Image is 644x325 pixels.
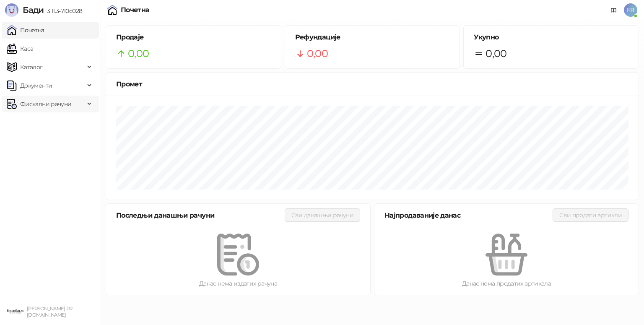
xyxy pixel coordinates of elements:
small: [PERSON_NAME] PR [DOMAIN_NAME] [27,306,73,318]
a: Документација [607,3,621,17]
span: Бади [23,5,44,15]
span: 0,00 [128,46,149,62]
span: Каталог [20,59,43,75]
a: Каса [7,40,33,57]
div: Најпродаваније данас [384,210,553,221]
h5: Укупно [474,32,628,42]
span: 0,00 [307,46,328,62]
button: Сви продати артикли [553,208,628,222]
h5: Продаје [116,32,271,42]
span: 3.11.3-710c028 [44,7,82,15]
span: 0,00 [486,46,506,62]
div: Последњи данашњи рачуни [116,210,285,221]
img: Logo [5,3,18,17]
button: Сви данашњи рачуни [285,208,360,222]
span: Документи [20,77,52,94]
a: Почетна [7,22,44,39]
div: Почетна [121,7,150,13]
span: Фискални рачуни [20,96,71,112]
div: Данас нема издатих рачуна [119,279,357,288]
span: EB [624,3,637,17]
div: Данас нема продатих артикала [388,279,625,288]
h5: Рефундације [295,32,450,42]
div: Промет [116,79,628,89]
img: 64x64-companyLogo-0e2e8aaa-0bd2-431b-8613-6e3c65811325.png [7,303,23,320]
